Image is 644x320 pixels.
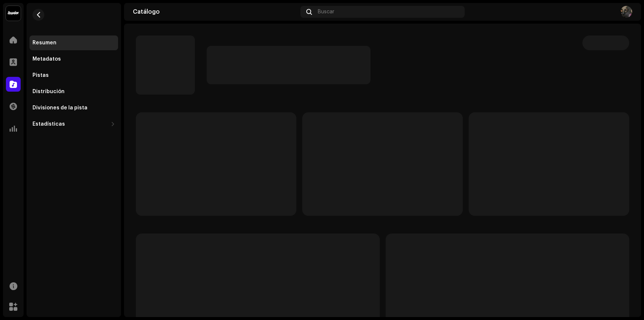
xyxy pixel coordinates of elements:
re-m-nav-item: Pistas [30,68,118,83]
re-m-nav-item: Metadatos [30,52,118,67]
re-m-nav-item: Distribución [30,84,118,99]
div: Estadísticas [32,121,65,127]
div: Metadatos [32,56,61,62]
div: Distribución [32,89,65,95]
div: Resumen [32,40,56,46]
span: Buscar [318,9,334,15]
div: Divisiones de la pista [32,105,87,111]
re-m-nav-item: Divisiones de la pista [30,101,118,115]
div: Catálogo [133,9,297,15]
re-m-nav-item: Resumen [30,35,118,50]
re-m-nav-dropdown: Estadísticas [30,117,118,132]
img: 6e8e6f2b-e90b-4912-a300-3ee006d9f25b [620,6,632,18]
div: Pistas [32,72,49,78]
img: 10370c6a-d0e2-4592-b8a2-38f444b0ca44 [6,6,21,21]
